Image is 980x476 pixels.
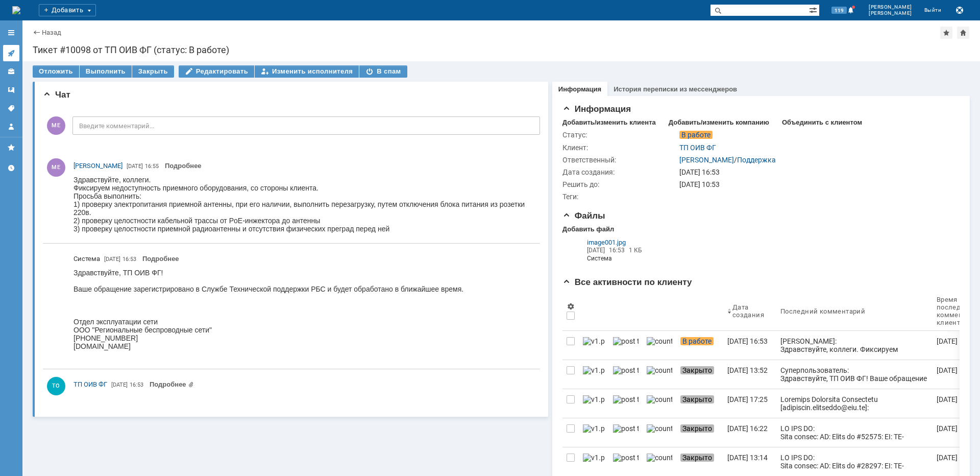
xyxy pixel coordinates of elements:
a: v1.png [579,418,609,447]
div: Тикет #10098 от ТП ОИВ ФГ (статус: В работе) [33,45,970,55]
div: Из почтовой переписки [558,234,681,267]
div: Сделать домашней страницей [957,27,969,39]
span: Закрыто [680,366,714,374]
img: post ticket.png [613,337,639,345]
a: Мой профиль [3,118,19,135]
a: counter.png [643,389,676,418]
div: [DATE] 16:22 [937,424,977,433]
img: post ticket.png [613,395,639,403]
a: ТП ОИВ ФГ [679,144,716,152]
a: Теги [3,100,19,116]
img: counter.png [647,424,672,433]
span: Закрыто [680,395,714,403]
img: counter.png [647,454,672,462]
a: post ticket.png [609,447,643,476]
a: image001.jpg [587,239,677,246]
span: 16:53 [609,247,625,254]
a: Закрыто [676,360,723,389]
a: [DATE] 13:52 [723,360,776,389]
span: В работе [679,131,713,139]
span: МЕ [47,116,65,135]
a: Суперпользователь: Здравствуйте, ТП ОИВ ФГ! Ваше обращение зарегистрировано в Службе Технической ... [776,360,933,389]
a: [DATE] 16:22 [723,418,776,447]
a: LO IPS DO: Sita consec: AD: Elits do #52575: EI: TE-INC.UT:05134219. L19643764 // ETDO 1316 // Ma... [776,418,933,447]
span: Настройки [567,302,575,311]
a: Прикреплены файлы: image001.jpg [150,380,194,388]
a: Закрыто [676,389,723,418]
a: Подробнее [142,255,179,263]
a: counter.png [643,360,676,389]
a: counter.png [643,331,676,360]
div: [PERSON_NAME]: Здравствуйте, коллеги. Фиксируем недоступность приемного оборудования, со стороны ... [780,337,928,435]
a: Loremips Dolorsita Consectetu [adipiscin.elitseddo@eiu.te]: Incidi utlab. Etdoloremagn Aliqu Enim... [776,389,933,418]
span: 16:53 [130,382,143,388]
div: [DATE] 16:53 [937,337,977,345]
span: Расширенный поиск [809,5,819,14]
a: [PERSON_NAME] [73,161,122,171]
a: v1.png [579,389,609,418]
div: Статус: [562,131,677,139]
a: post ticket.png [609,418,643,447]
button: Сохранить лог [953,4,966,16]
a: Поддержка [737,156,776,164]
div: [DATE] 17:25 [937,395,977,403]
img: v1.png [583,424,605,433]
div: [DATE] 13:14 [937,454,977,462]
img: v1.png [583,366,605,374]
div: Решить до: [562,180,677,188]
a: Активности [3,45,19,61]
img: v1.png [583,454,605,462]
a: [PERSON_NAME]: Здравствуйте, коллеги. Фиксируем недоступность приемного оборудования, со стороны ... [776,331,933,360]
img: logo [12,6,20,14]
a: Перейти на домашнюю страницу [12,6,20,14]
img: v1.png [583,395,605,403]
span: [DATE] [127,163,143,170]
a: v1.png [579,447,609,476]
div: [DATE] 16:53 [679,168,953,176]
div: Объединить с клиентом [782,118,862,127]
span: 1 КБ [629,247,642,254]
span: Файлы [562,211,605,221]
span: Закрыто [680,454,714,462]
a: counter.png [643,418,676,447]
span: [PERSON_NAME] [869,10,912,16]
span: [DATE] [587,247,605,254]
div: [DATE] 13:14 [727,454,768,462]
a: История переписки из мессенджеров [614,85,737,93]
a: v1.png [579,331,609,360]
div: Ответственный: [562,156,677,164]
img: post ticket.png [613,366,639,374]
span: Чат [43,90,70,100]
a: v1.png [579,360,609,389]
a: Подробнее [165,162,202,170]
div: Теги: [562,193,677,201]
a: [DATE] 16:53 [723,331,776,360]
span: image001 [587,239,616,246]
img: counter.png [647,366,672,374]
span: Все активности по клиенту [562,277,692,287]
div: [DATE] 13:52 [937,366,977,374]
span: 16:53 [122,256,136,263]
span: .jpg [616,239,626,246]
img: v1.png [583,337,605,345]
a: [DATE] 17:25 [723,389,776,418]
a: post ticket.png [609,360,643,389]
span: Информация [562,104,631,114]
a: [PERSON_NAME] [679,156,734,164]
i: Система [587,254,677,263]
a: post ticket.png [609,331,643,360]
div: Добавить [39,4,96,16]
a: ТП ОИВ ФГ [73,379,107,390]
a: Закрыто [676,418,723,447]
div: Дата создания: [562,168,677,176]
a: Назад [42,29,61,36]
div: Последний комментарий [780,307,865,315]
div: Клиент: [562,144,677,152]
div: Суперпользователь: Здравствуйте, ТП ОИВ ФГ! Ваше обращение зарегистрировано в Службе Технической ... [780,366,928,423]
div: Добавить/изменить клиента [562,118,656,127]
span: Закрыто [680,424,714,433]
span: ТП ОИВ ФГ [73,380,107,388]
a: post ticket.png [609,389,643,418]
div: [DATE] 13:52 [727,366,768,374]
span: [PERSON_NAME] [73,162,122,170]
